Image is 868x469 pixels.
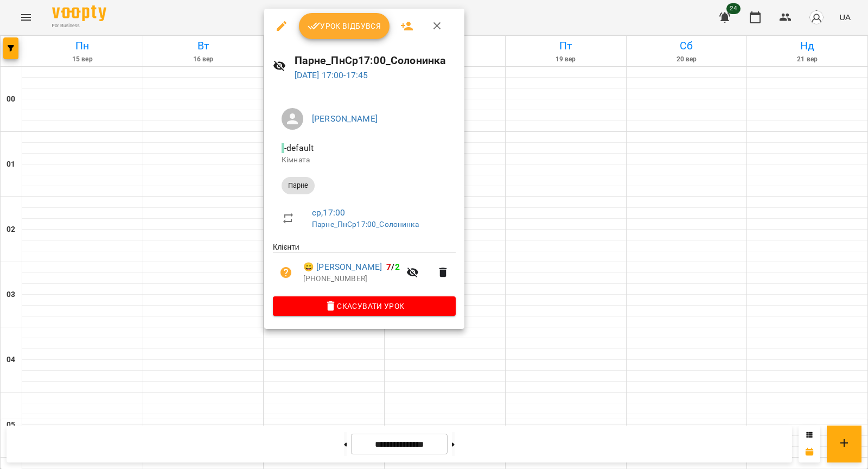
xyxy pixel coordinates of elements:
span: Скасувати Урок [282,300,447,313]
a: [PERSON_NAME] [312,113,378,124]
button: Візит ще не сплачено. Додати оплату? [273,259,299,286]
button: Урок відбувся [299,13,390,39]
a: Парне_ПнСр17:00_Солонинка [312,220,419,229]
span: - default [282,143,316,153]
button: Скасувати Урок [273,296,456,316]
a: 😀 [PERSON_NAME] [303,261,382,274]
p: [PHONE_NUMBER] [303,274,400,284]
b: / [386,262,399,272]
a: [DATE] 17:00-17:45 [295,70,368,80]
ul: Клієнти [273,242,456,296]
span: Парне [282,181,315,191]
span: Урок відбувся [308,20,381,33]
a: ср , 17:00 [312,207,345,218]
span: 7 [386,262,391,272]
p: Кімната [282,155,447,166]
h6: Парне_ПнСр17:00_Солонинка [295,52,456,69]
span: 2 [395,262,400,272]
